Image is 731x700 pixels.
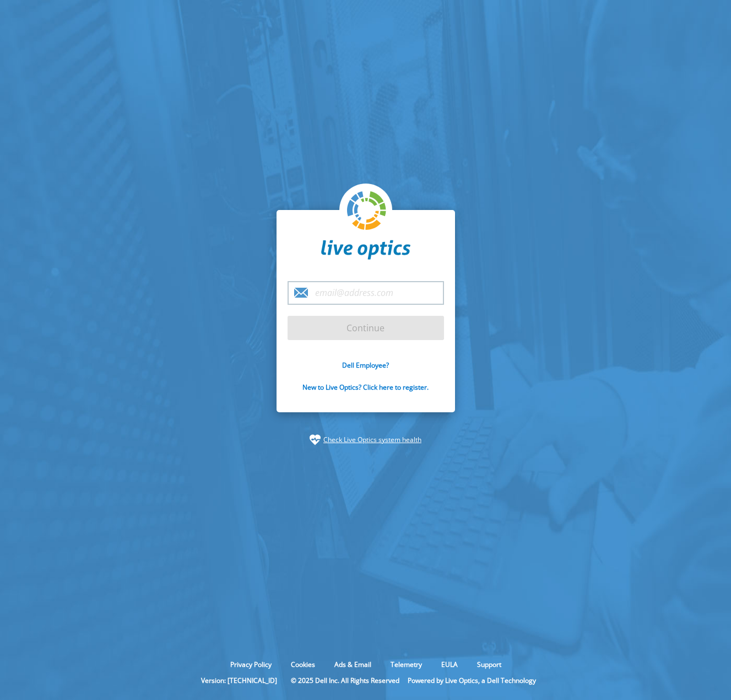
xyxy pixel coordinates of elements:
a: Cookies [283,660,323,669]
img: liveoptics-word.svg [321,240,410,260]
a: EULA [433,660,466,669]
a: Privacy Policy [222,660,280,669]
a: Dell Employee? [342,360,389,370]
li: Version: [TECHNICAL_ID] [196,676,283,685]
img: liveoptics-logo.svg [347,191,387,231]
a: Ads & Email [326,660,380,669]
a: New to Live Optics? Click here to register. [302,383,429,392]
a: Support [469,660,510,669]
li: © 2025 Dell Inc. All Rights Reserved [285,676,405,685]
a: Telemetry [382,660,430,669]
a: Check Live Optics system health [323,434,421,445]
li: Powered by Live Optics, a Dell Technology [408,676,536,685]
input: email@address.com [288,281,444,305]
img: status-check-icon.svg [310,434,321,445]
